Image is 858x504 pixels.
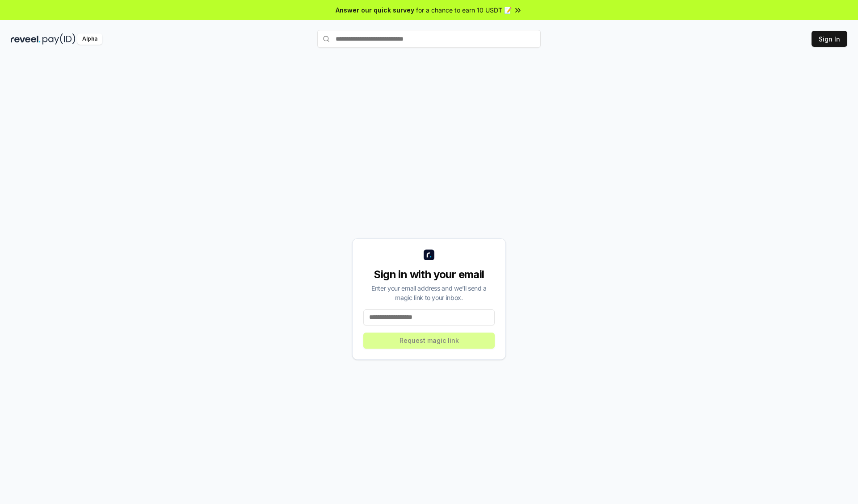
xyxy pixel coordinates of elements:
span: Answer our quick survey [336,5,414,15]
img: pay_id [42,33,76,45]
img: logo_small [424,250,434,260]
div: Sign in with your email [363,267,495,282]
div: Alpha [77,33,102,45]
button: Sign In [812,31,847,47]
span: for a chance to earn 10 USDT 📝 [416,5,512,15]
div: Enter your email address and we’ll send a magic link to your inbox. [363,283,495,302]
img: reveel_dark [11,33,41,45]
